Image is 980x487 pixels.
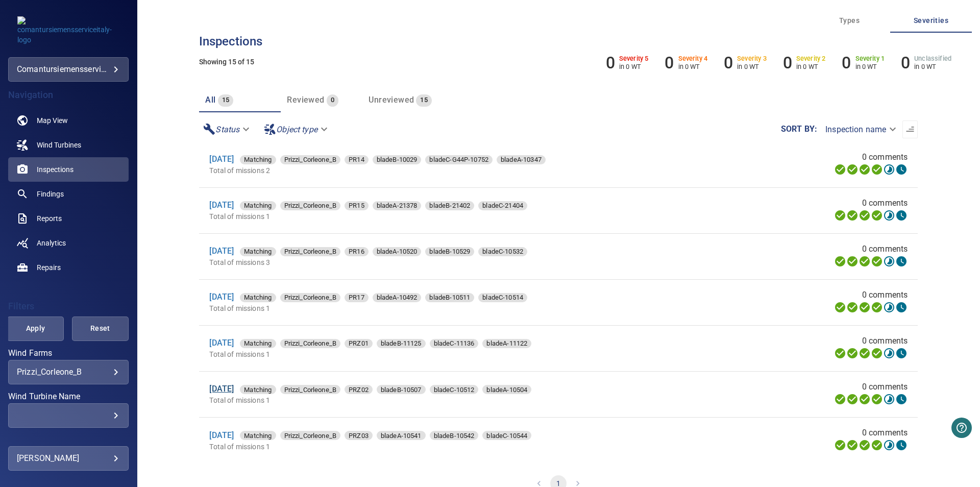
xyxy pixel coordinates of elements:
span: 0 [327,94,338,106]
span: bladeB-10507 [377,385,426,395]
p: Total of missions 1 [209,303,681,313]
div: PR15 [345,201,369,210]
span: bladeB-21402 [425,201,474,211]
div: bladeC-10544 [482,431,531,440]
span: bladeC-10532 [478,247,527,257]
a: [DATE] [209,154,234,164]
svg: ML Processing 100% [871,163,883,176]
svg: Classification 0% [895,301,908,313]
a: repairs noActive [8,255,129,280]
div: Matching [240,431,276,440]
div: bladeA-11122 [482,339,531,348]
span: Matching [240,385,276,395]
span: PRZ01 [345,338,373,349]
svg: Data Formatted 100% [846,393,859,405]
svg: Matching 10% [883,209,895,222]
a: [DATE] [209,338,234,348]
span: bladeA-10520 [373,247,422,257]
li: Severity 2 [783,53,826,72]
span: bladeA-10541 [377,431,426,441]
div: Prizzi_Corleone_B [280,293,341,302]
svg: Uploading 100% [834,163,846,176]
span: Prizzi_Corleone_B [280,293,341,303]
span: bladeC-10544 [482,431,531,441]
div: Matching [240,201,276,210]
span: 0 comments [862,427,908,439]
h6: Severity 3 [737,55,767,62]
p: Total of missions 1 [209,349,683,359]
div: Wind Farms [8,360,129,384]
svg: Data Formatted 100% [846,255,859,267]
div: bladeB-11125 [377,339,426,348]
span: bladeA-10504 [482,385,531,395]
div: bladeA-10504 [482,385,531,394]
span: Findings [37,189,64,199]
div: Matching [240,385,276,394]
label: Wind Farms [8,349,129,357]
p: in 0 WT [737,63,767,70]
a: [DATE] [209,200,234,210]
svg: ML Processing 100% [871,347,883,359]
span: Types [815,14,884,27]
div: PRZ03 [345,431,373,440]
span: Map View [37,115,68,126]
h3: Inspections [199,35,918,48]
img: comantursiemensserviceitaly-logo [17,16,119,45]
div: PR14 [345,155,369,164]
div: Prizzi_Corleone_B [17,367,120,377]
span: Unreviewed [369,95,414,105]
svg: Matching 4% [883,301,895,313]
svg: ML Processing 100% [871,255,883,267]
span: Prizzi_Corleone_B [280,431,341,441]
h6: 0 [901,53,910,72]
span: bladeC-21404 [478,201,527,211]
a: analytics noActive [8,231,129,255]
svg: Selecting 100% [859,393,871,405]
div: bladeB-10507 [377,385,426,394]
div: bladeB-21402 [425,201,474,210]
svg: Classification 0% [895,209,908,222]
div: PR17 [345,293,369,302]
label: Wind Turbine Name [8,393,129,401]
span: PRZ02 [345,385,373,395]
svg: Classification 0% [895,439,908,451]
span: bladeC-G44P-10752 [425,155,493,165]
div: Matching [240,339,276,348]
span: PRZ03 [345,431,373,441]
span: 15 [416,94,432,106]
h6: 0 [842,53,851,72]
h6: Severity 2 [796,55,826,62]
span: bladeA-11122 [482,338,531,349]
span: bladeB-10029 [373,155,422,165]
span: Apply [20,322,51,335]
div: Object type [260,120,334,138]
span: Prizzi_Corleone_B [280,338,341,349]
div: Prizzi_Corleone_B [280,247,341,256]
svg: ML Processing 100% [871,439,883,451]
h4: Navigation [8,90,129,100]
svg: ML Processing 100% [871,393,883,405]
h6: 0 [724,53,733,72]
svg: Selecting 100% [859,255,871,267]
span: Analytics [37,238,66,248]
span: 0 comments [862,381,908,393]
div: bladeA-10520 [373,247,422,256]
label: Sort by : [781,125,817,133]
svg: Uploading 100% [834,393,846,405]
svg: Uploading 100% [834,347,846,359]
span: Prizzi_Corleone_B [280,385,341,395]
svg: ML Processing 100% [871,301,883,313]
span: PR17 [345,293,369,303]
span: Prizzi_Corleone_B [280,155,341,165]
span: bladeA-10492 [373,293,422,303]
button: Reset [72,316,129,341]
li: Severity 1 [842,53,885,72]
li: Severity 5 [606,53,649,72]
span: bladeA-21378 [373,201,422,211]
svg: Data Formatted 100% [846,163,859,176]
div: [PERSON_NAME] [17,450,120,467]
svg: Classification 0% [895,255,908,267]
div: PRZ02 [345,385,373,394]
div: Prizzi_Corleone_B [280,201,341,210]
span: bladeB-10511 [425,293,474,303]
